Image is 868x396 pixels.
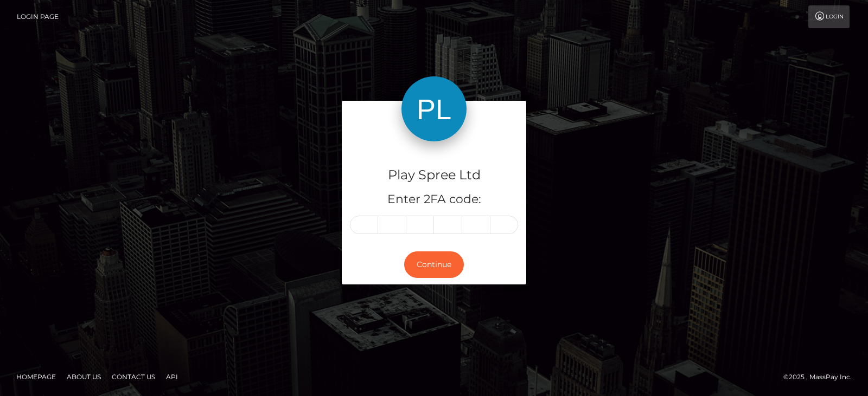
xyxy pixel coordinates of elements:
[162,368,182,385] a: API
[401,76,467,141] img: Play Spree Ltd
[12,368,60,385] a: Homepage
[62,368,105,385] a: About Us
[404,251,464,278] button: Continue
[17,5,59,28] a: Login Page
[783,371,860,383] div: © 2025 , MassPay Inc.
[350,191,518,208] h5: Enter 2FA code:
[107,368,159,385] a: Contact Us
[808,5,850,28] a: Login
[350,166,518,185] h4: Play Spree Ltd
